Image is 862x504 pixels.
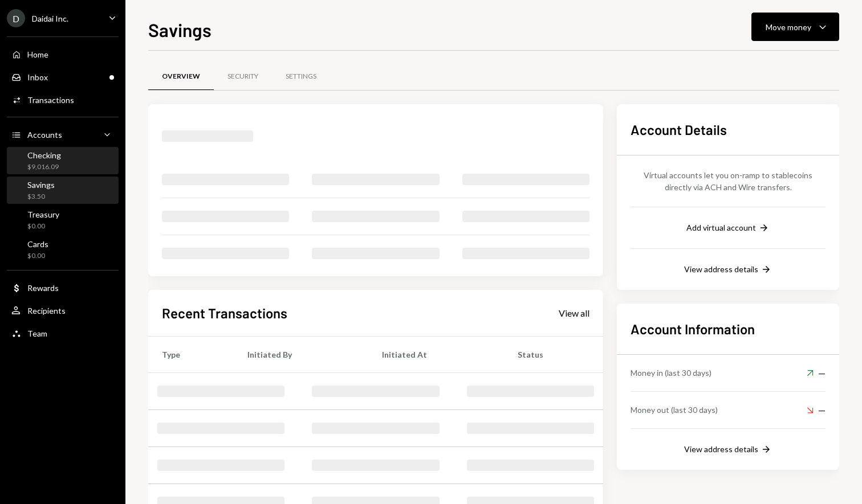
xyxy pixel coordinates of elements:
[686,222,770,235] button: Add virtual account
[686,223,756,232] div: Add virtual account
[27,72,48,82] div: Inbox
[27,239,48,249] div: Cards
[27,306,66,315] div: Recipients
[27,222,59,231] div: $0.00
[272,62,330,91] a: Settings
[214,62,272,91] a: Security
[7,147,119,174] a: Checking$9,016.09
[807,366,826,380] div: —
[766,21,811,33] div: Move money
[684,264,758,274] div: View address details
[27,210,59,219] div: Treasury
[631,120,826,139] h2: Account Details
[27,162,61,172] div: $9,016.09
[559,306,589,319] a: View all
[27,329,47,338] div: Team
[751,13,839,41] button: Move money
[27,283,59,293] div: Rewards
[684,264,772,276] button: View address details
[7,277,119,298] a: Rewards
[7,44,119,64] a: Home
[27,130,62,140] div: Accounts
[227,72,258,81] div: Security
[148,62,214,91] a: Overview
[32,14,68,23] div: Daidai Inc.
[27,180,55,190] div: Savings
[504,336,603,372] th: Status
[7,89,119,110] a: Transactions
[27,95,74,105] div: Transactions
[27,192,55,202] div: $3.50
[684,444,758,454] div: View address details
[7,236,119,263] a: Cards$0.00
[631,404,718,416] div: Money out (last 30 days)
[631,319,826,338] h2: Account Information
[631,169,826,193] div: Virtual accounts let you on-ramp to stablecoins directly via ACH and Wire transfers.
[368,336,504,372] th: Initiated At
[684,444,772,456] button: View address details
[7,300,119,321] a: Recipients
[162,304,287,322] h2: Recent Transactions
[631,367,711,379] div: Money in (last 30 days)
[559,308,589,319] div: View all
[7,67,119,87] a: Inbox
[7,206,119,233] a: Treasury$0.00
[148,336,234,372] th: Type
[7,124,119,145] a: Accounts
[7,9,25,27] div: D
[7,323,119,343] a: Team
[162,72,200,81] div: Overview
[27,150,61,160] div: Checking
[27,50,48,59] div: Home
[807,403,826,417] div: —
[7,177,119,204] a: Savings$3.50
[286,72,316,81] div: Settings
[27,251,48,261] div: $0.00
[234,336,368,372] th: Initiated By
[148,18,212,41] h1: Savings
